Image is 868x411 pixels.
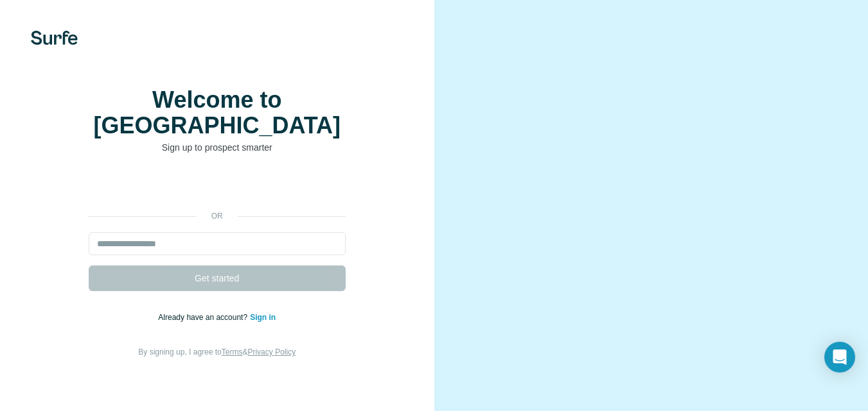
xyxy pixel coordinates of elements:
iframe: Sign in with Google Button [82,173,352,201]
p: or [197,210,238,222]
p: Sign up to prospect smarter [89,141,346,154]
span: Already have an account? [158,313,250,322]
h1: Welcome to [GEOGRAPHIC_DATA] [89,87,346,138]
a: Privacy Policy [247,348,296,356]
a: Sign in [250,313,276,322]
a: Terms [222,348,243,356]
div: Open Intercom Messenger [824,342,855,373]
img: Surfe's logo [31,31,78,45]
span: By signing up, I agree to & [138,348,296,356]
